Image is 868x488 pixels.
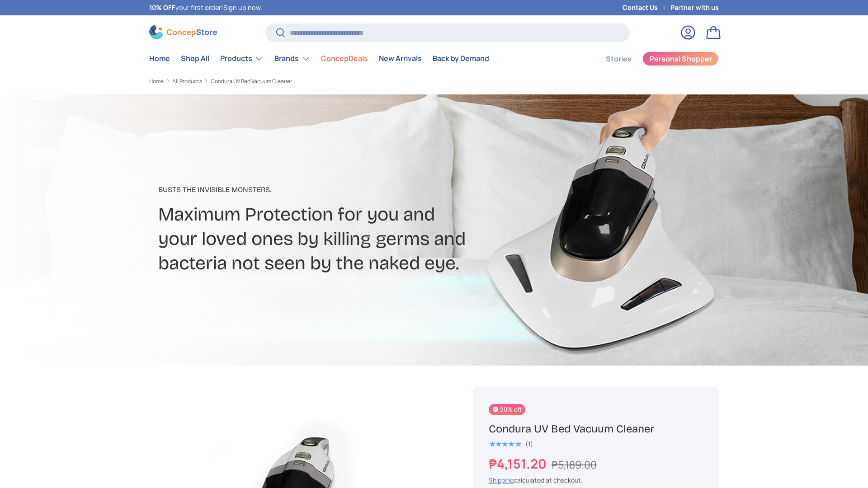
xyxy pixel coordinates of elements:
[149,79,164,84] a: Home
[149,25,217,39] img: ConcepStore
[211,79,292,84] a: Condura UV Bed Vacuum Cleaner
[149,50,170,67] a: Home
[321,50,368,67] a: ConcepDeals
[489,404,525,415] span: 20% off
[489,475,703,485] div: calculated at checkout.
[149,3,262,13] p: your first order! .
[642,52,719,66] a: Personal Shopper
[269,50,316,68] summary: Brands
[489,440,521,449] span: ★★★★★
[158,184,505,195] p: Busts The Invisible Monsters​.
[489,455,549,473] strong: ₱4,151.20
[274,50,310,68] a: Brands
[489,440,521,448] div: 5.0 out of 5.0 stars
[149,77,451,85] nav: Breadcrumbs
[489,422,703,436] h1: Condura UV Bed Vacuum Cleaner
[433,50,489,67] a: Back by Demand
[650,55,712,62] span: Personal Shopper
[670,3,719,13] a: Partner with us
[606,50,632,68] a: Stories
[525,441,533,447] div: (1)
[489,476,514,484] a: Shipping
[584,50,719,68] nav: Secondary
[215,50,269,68] summary: Products
[149,50,489,68] nav: Primary
[158,202,505,276] h2: Maximum Protection for you and your loved ones by killing germs and bacteria not seen by the nake...
[379,50,422,67] a: New Arrivals
[220,50,264,68] a: Products
[172,79,202,84] a: All Products
[149,3,175,12] strong: 10% OFF
[181,50,209,67] a: Shop All
[223,3,260,12] a: Sign up now
[623,3,670,13] a: Contact Us
[552,457,597,472] s: ₱5,189.00
[489,438,533,448] a: 5.0 out of 5.0 stars (1)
